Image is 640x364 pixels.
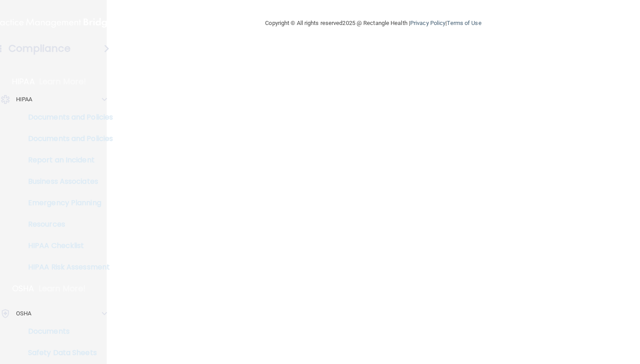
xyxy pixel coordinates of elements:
[39,76,87,87] p: Learn More!
[6,156,128,165] p: Report an Incident
[6,241,128,250] p: HIPAA Checklist
[447,20,481,26] a: Terms of Use
[6,348,128,357] p: Safety Data Sheets
[6,177,128,186] p: Business Associates
[6,263,128,272] p: HIPAA Risk Assessment
[211,9,536,37] div: Copyright © All rights reserved 2025 @ Rectangle Health | |
[6,134,128,143] p: Documents and Policies
[12,76,35,87] p: HIPAA
[16,94,33,105] p: HIPAA
[6,327,128,336] p: Documents
[6,220,128,229] p: Resources
[8,42,71,55] h4: Compliance
[16,308,31,319] p: OSHA
[6,199,128,207] p: Emergency Planning
[12,283,34,294] p: OSHA
[410,20,445,26] a: Privacy Policy
[39,283,86,294] p: Learn More!
[6,113,128,122] p: Documents and Policies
